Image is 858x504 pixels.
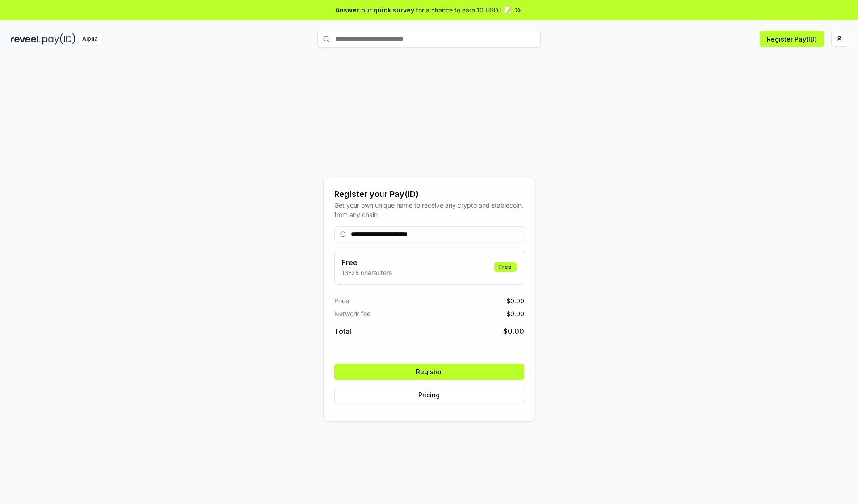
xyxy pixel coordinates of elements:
[334,326,351,337] span: Total
[77,33,102,45] div: Alpha
[334,387,524,403] button: Pricing
[334,309,370,318] span: Network fee
[334,200,524,219] div: Get your own unique name to receive any crypto and stablecoin, from any chain
[334,364,524,380] button: Register
[342,257,392,268] h3: Free
[416,5,512,15] span: for a chance to earn 10 USDT 📝
[336,5,414,15] span: Answer our quick survey
[11,33,41,45] img: reveel_dark
[494,262,517,272] div: Free
[506,309,524,318] span: $ 0.00
[334,188,524,200] div: Register your Pay(ID)
[42,33,76,45] img: pay_id
[342,268,392,277] p: 13-25 characters
[760,31,824,47] button: Register Pay(ID)
[506,296,524,305] span: $ 0.00
[503,326,524,337] span: $ 0.00
[334,296,349,305] span: Price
